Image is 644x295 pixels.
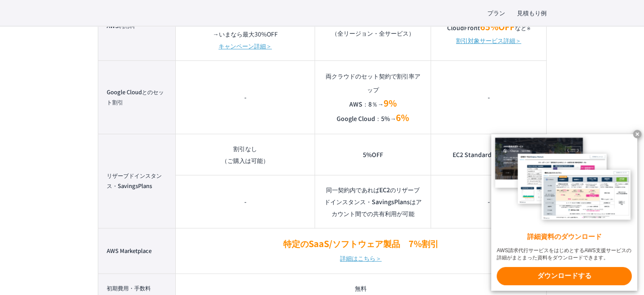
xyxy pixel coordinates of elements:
[340,251,381,265] a: 詳細はこちら＞
[517,8,547,17] a: 見積もり例
[315,134,431,175] td: 5%OFF
[176,60,315,134] td: -
[176,134,315,175] td: 割引なし （ご購入は可能）
[384,97,397,109] em: 9%
[219,30,278,38] em: いまなら最大30%OFF
[315,175,431,228] td: 同一契約内であればEC2のリザーブドインスタンス・SavingsPlansはアカウント間での共有利用が可能
[431,60,546,134] td: -
[456,34,521,46] a: 割引対象サービス詳細＞
[218,40,272,52] a: キャンペーン詳細＞
[98,134,176,228] th: リザーブドインスタンス・SavingsPlans
[176,175,315,228] td: -
[283,237,439,250] em: 特定のSaaS/ソフトウェア製品 7%割引
[315,60,431,134] td: 両クラウドのセット契約で割引率アップ AWS：8％→ Google Cloud：5%→
[497,232,632,242] x-t: 詳細資料のダウンロード
[431,134,546,175] td: EC2 Standard RI 5%割引
[98,60,176,134] th: Google Cloudとのセット割引
[98,228,176,273] th: AWS Marketplace
[526,25,530,31] small: ※
[497,247,632,261] x-t: AWS請求代行サービスをはじめとするAWS支援サービスの詳細がまとまった資料をダウンロードできます。
[396,111,409,124] em: 6%
[491,134,637,291] a: 詳細資料のダウンロード AWS請求代行サービスをはじめとするAWS支援サービスの詳細がまとまった資料をダウンロードできます。 ダウンロードする
[431,175,546,228] td: -
[487,8,505,17] a: プラン
[497,267,632,285] x-t: ダウンロードする
[480,20,514,33] em: 65%OFF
